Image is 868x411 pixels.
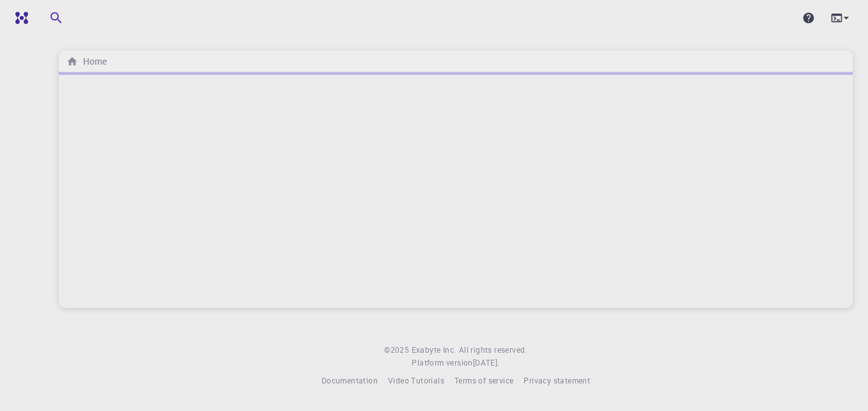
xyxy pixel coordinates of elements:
[473,357,500,369] a: [DATE].
[388,375,444,385] span: Video Tutorials
[523,375,590,387] a: Privacy statement
[322,375,378,387] a: Documentation
[412,357,472,369] span: Platform version
[459,344,527,357] span: All rights reserved.
[10,12,28,24] img: logo
[454,375,513,385] span: Terms of service
[412,344,456,355] span: Exabyte Inc.
[388,375,444,387] a: Video Tutorials
[523,375,590,385] span: Privacy statement
[322,375,378,385] span: Documentation
[412,344,456,357] a: Exabyte Inc.
[384,344,411,357] span: © 2025
[454,375,513,387] a: Terms of service
[473,357,500,367] span: [DATE] .
[78,54,107,68] h6: Home
[64,54,109,68] nav: breadcrumb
